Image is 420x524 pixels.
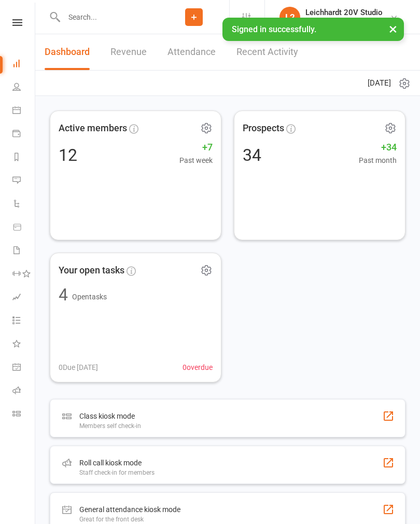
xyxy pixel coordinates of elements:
div: 12 [59,147,77,163]
span: Past week [179,155,213,166]
span: [DATE] [368,77,391,89]
a: Assessments [12,286,36,310]
a: Class kiosk mode [12,403,36,426]
a: Payments [12,123,36,146]
div: Staff check-in for members [79,469,155,476]
div: 20V Leichhardt [305,17,383,26]
input: Search... [61,10,159,24]
div: Members self check-in [79,422,141,430]
a: Roll call kiosk mode [12,380,36,403]
a: Revenue [110,34,147,70]
span: Past month [359,155,397,166]
div: Class kiosk mode [79,410,141,422]
div: Roll call kiosk mode [79,457,155,469]
a: Reports [12,146,36,170]
span: +7 [179,140,213,155]
div: 34 [243,147,261,163]
span: Your open tasks [59,263,124,278]
a: Attendance [167,34,216,70]
a: General attendance kiosk mode [12,356,36,380]
a: Recent Activity [236,34,298,70]
a: Dashboard [45,34,90,70]
span: +34 [359,140,397,155]
a: What's New [12,333,36,356]
button: × [384,18,402,40]
span: 0 overdue [183,362,213,373]
div: 4 [59,286,68,303]
div: General attendance kiosk mode [79,503,180,516]
span: Signed in successfully. [232,24,316,34]
a: Calendar [12,100,36,123]
span: Prospects [243,121,284,136]
span: Open tasks [72,293,107,301]
span: 0 Due [DATE] [59,362,98,373]
div: Great for the front desk [79,516,180,523]
a: People [12,76,36,100]
a: Product Sales [12,216,36,240]
div: Leichhardt 20V Studio [305,8,383,17]
div: L2 [279,7,300,27]
span: Active members [59,121,127,136]
a: Dashboard [12,53,36,76]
